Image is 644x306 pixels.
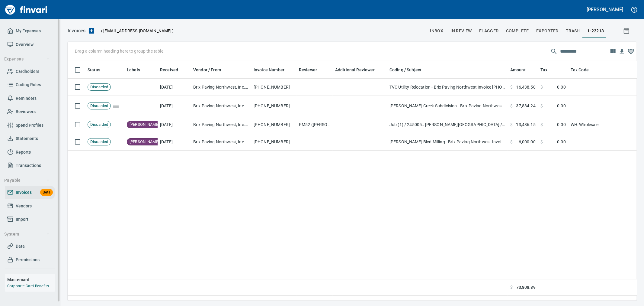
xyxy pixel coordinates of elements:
button: [PERSON_NAME] [585,5,625,14]
a: Permissions [5,253,55,267]
h5: [PERSON_NAME] [587,6,623,13]
span: Flagged [479,27,499,35]
a: Import [5,213,55,226]
span: [EMAIL_ADDRESS][DOMAIN_NAME] [103,28,172,34]
a: Corporate Card Benefits [7,284,49,288]
span: Invoices [16,189,32,196]
span: Reviewer [299,66,317,73]
span: 13,486.15 [516,122,536,128]
span: $ [510,139,513,145]
td: WH: Wholesale [568,116,644,133]
button: Payable [2,175,52,186]
td: [PERSON_NAME] Blvd Milling - Brix Paving Northwest Invoice [PHONE_NUMBER] [387,133,508,151]
span: Tax Code [571,66,589,73]
span: In Review [450,27,472,35]
button: Choose columns to display [608,47,617,56]
span: Exported [536,27,559,35]
span: My Expenses [16,27,41,35]
td: TVC Utility Relocation - Brix Paving Northwest Invoice [PHONE_NUMBER] [387,79,508,96]
span: Invoice Number [254,66,284,73]
td: Brix Paving Northwest, Inc. (1-22213) [191,79,251,96]
button: Expenses [2,54,52,65]
span: Beta [40,189,53,196]
span: 0.00 [557,139,566,145]
a: Cardholders [5,65,55,78]
span: 0.00 [557,103,566,109]
span: 16,438.50 [516,84,536,90]
a: Reviewers [5,105,55,119]
span: $ [540,139,543,145]
h6: Mastercard [7,276,55,283]
td: [PHONE_NUMBER] [251,133,296,151]
span: Discarded [88,122,111,128]
span: 0.00 [557,84,566,90]
span: System [4,230,50,238]
span: Expenses [4,55,50,63]
a: Vendors [5,199,55,213]
img: Finvari [4,2,49,17]
span: $ [540,84,543,90]
span: Received [160,66,186,73]
span: Pages Split [111,103,121,108]
nav: breadcrumb [68,27,85,34]
p: Drag a column heading here to group the table [75,48,163,54]
td: [PHONE_NUMBER] [251,96,296,116]
span: Vendor / From [193,66,229,73]
p: Invoices [68,27,85,34]
span: Reports [16,148,31,156]
button: Show invoices within a particular date range [617,25,637,36]
span: Amount [510,66,526,73]
td: [DATE] [158,133,191,151]
span: Statements [16,135,38,142]
span: Discarded [88,103,111,109]
td: [PERSON_NAME] Creek Subdivision - Brix Paving Northwest Invoice [PHONE_NUMBER] [387,96,508,116]
span: Vendor / From [193,66,221,73]
span: Spend Profiles [16,122,43,129]
span: Complete [506,27,529,35]
span: [PERSON_NAME] [127,122,162,128]
a: Reports [5,145,55,159]
span: Tax [540,66,547,73]
span: 37,884.24 [516,103,536,109]
span: Import [16,216,28,223]
span: $ [540,103,543,109]
span: Overview [16,41,34,48]
button: Download Table [617,47,626,56]
span: Transactions [16,162,41,169]
span: $ [540,122,543,128]
span: $ [510,284,513,291]
span: Data [16,243,25,250]
span: trash [566,27,580,35]
a: Data [5,239,55,253]
span: Tax [540,66,555,73]
span: 0.00 [557,122,566,128]
a: Transactions [5,159,55,172]
span: Coding / Subject [389,66,421,73]
td: PM52 ([PERSON_NAME]) [296,116,333,133]
button: System [2,229,52,240]
span: Labels [127,66,148,73]
span: Status [88,66,100,73]
td: [DATE] [158,79,191,96]
span: Invoice Number [254,66,292,73]
a: InvoicesBeta [5,186,55,199]
a: Reminders [5,92,55,105]
span: Cardholders [16,68,39,75]
a: Statements [5,132,55,145]
span: Received [160,66,178,73]
td: [PHONE_NUMBER] [251,116,296,133]
span: 1-22213 [587,27,604,35]
a: Spend Profiles [5,119,55,132]
span: Labels [127,66,140,73]
span: Amount [510,66,533,73]
span: Tax Code [571,66,597,73]
span: Discarded [88,139,111,145]
span: Reviewer [299,66,325,73]
span: Discarded [88,84,111,90]
span: inbox [430,27,443,35]
span: Vendors [16,202,32,210]
span: Payable [4,177,50,184]
span: [PERSON_NAME] [127,139,162,145]
span: $ [510,122,513,128]
span: Reviewers [16,108,36,116]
